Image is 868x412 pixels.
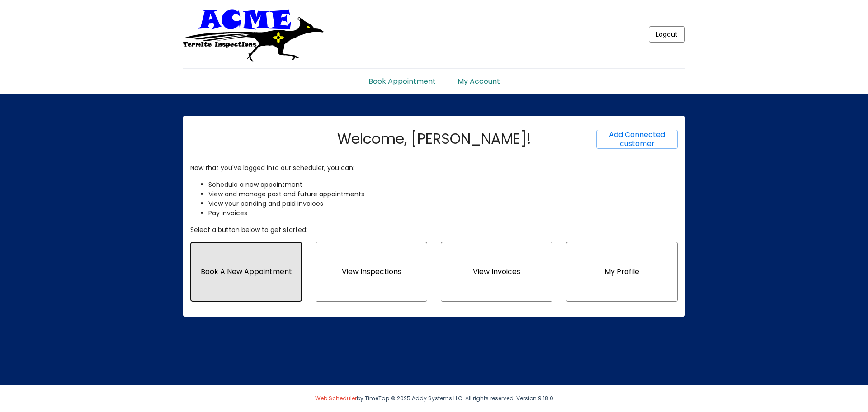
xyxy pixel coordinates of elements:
button: View Invoices [441,242,552,302]
span: Logout [656,30,678,39]
p: Select a button below to get started: [190,225,678,235]
button: Book New Appointment [190,242,302,302]
p: Now that you've logged into our scheduler, you can: [190,163,678,173]
a: My Account [447,69,511,87]
span: View Invoices [473,266,520,277]
span: View Inspections [342,266,401,277]
li: View and manage past and future appointments [208,189,678,199]
button: My Profile [566,242,678,302]
button: Logout [649,26,685,43]
span: My Profile [604,266,639,277]
h2: Welcome, [PERSON_NAME]! [337,132,531,146]
div: by TimeTap © 2025 Addy Systems LLC. All rights reserved. Version 9.18.0 [176,385,692,412]
button: View Inspections [316,242,427,302]
a: Web Scheduler [315,394,357,402]
li: Schedule a new appointment [208,180,678,189]
a: Book Appointment [358,69,447,87]
li: View your pending and paid invoices [208,199,678,208]
button: Add New Client [596,130,678,149]
span: Add Connected customer [609,129,665,149]
li: Pay invoices [208,208,678,218]
span: Book A New Appointment [201,266,292,277]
